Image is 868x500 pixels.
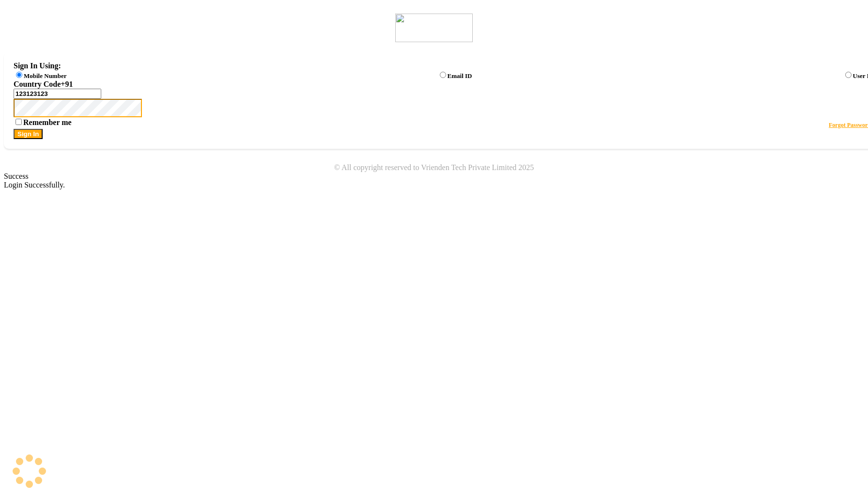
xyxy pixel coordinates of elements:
label: Sign In Using: [14,62,61,70]
label: Email ID [448,72,472,79]
input: Username [14,99,142,117]
div: Login Successfully. [4,181,864,189]
img: logo1.svg [395,14,473,42]
label: Mobile Number [24,72,66,79]
input: Username [14,89,101,99]
div: Success [4,172,864,181]
label: Remember me [14,118,72,126]
div: © All copyright reserved to Vrienden Tech Private Limited 2025 [4,163,864,172]
input: Remember me [15,119,22,125]
button: Sign In [14,129,43,139]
